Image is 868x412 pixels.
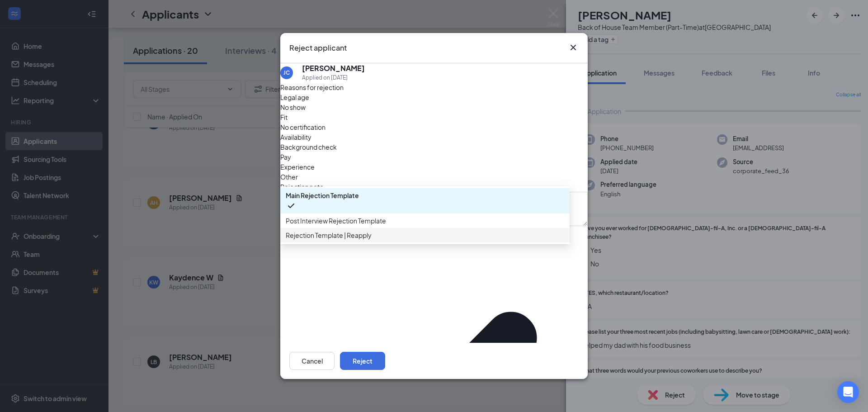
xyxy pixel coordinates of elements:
[280,172,298,182] span: Other
[286,230,372,240] span: Rejection Template | Reapply
[280,112,288,122] span: Fit
[289,42,347,54] h3: Reject applicant
[302,73,365,82] div: Applied on [DATE]
[286,190,359,200] span: Main Rejection Template
[280,122,325,132] span: No certification
[568,42,579,53] button: Close
[280,183,324,191] span: Rejection note
[280,152,291,162] span: Pay
[280,102,306,112] span: No show
[340,352,385,370] button: Reject
[286,200,297,211] svg: Checkmark
[286,216,386,226] span: Post Interview Rejection Template
[280,92,309,102] span: Legal age
[302,63,365,73] h5: [PERSON_NAME]
[568,42,579,53] svg: Cross
[283,69,290,76] div: JC
[289,352,335,370] button: Cancel
[280,162,315,172] span: Experience
[280,132,311,142] span: Availability
[280,83,344,91] span: Reasons for rejection
[280,142,337,152] span: Background check
[837,381,859,403] div: Open Intercom Messenger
